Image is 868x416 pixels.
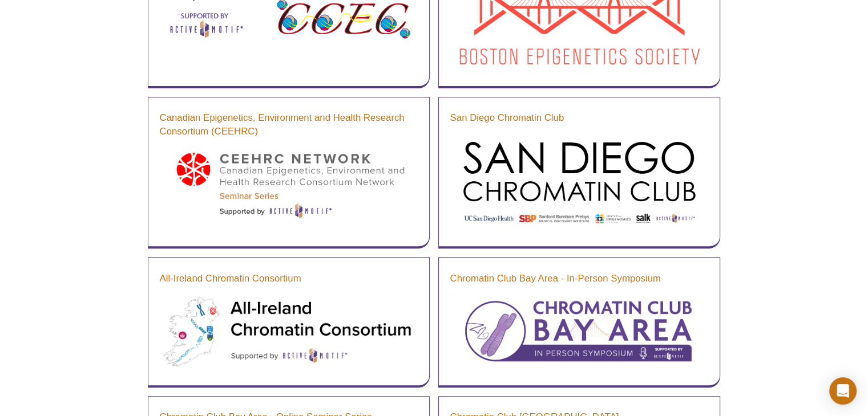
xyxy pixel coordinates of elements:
[450,111,564,125] a: San Diego Chromatin Club
[450,294,708,369] img: Chromatin Club Bay Area - In-Person Symposium
[160,272,301,286] a: All-Ireland Chromatin Consortium
[450,272,661,286] a: Chromatin Club Bay Area - In-Person Symposium
[160,111,418,138] a: Canadian Epigenetics, Environment and Health Research Consortium (CEEHRC)
[160,147,418,221] img: Canadian Epigenetics, Environment and Health Research Consortium (CEEHRC) Seminar Series
[160,294,418,371] img: All-Ireland Chromatin Consortium Seminar Series
[829,377,857,405] div: Open Intercom Messenger
[450,133,708,232] img: San Diego Chromatin Club Seminar Series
